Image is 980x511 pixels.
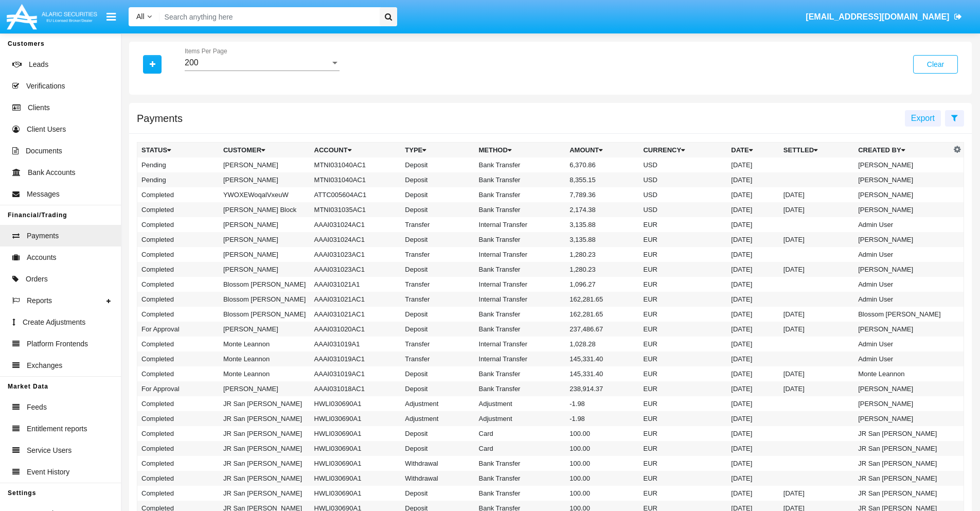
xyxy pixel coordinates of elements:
td: AAAI031024AC1 [310,232,401,247]
td: 100.00 [565,441,639,456]
td: Adjustment [475,411,566,426]
td: Bank Transfer [475,172,566,187]
td: EUR [639,366,727,381]
td: EUR [639,486,727,501]
td: Deposit [401,157,474,172]
td: AAAI031024AC1 [310,217,401,232]
th: Currency [639,143,727,158]
td: Internal Transfer [475,217,566,232]
td: Monte Leannon [219,366,310,381]
td: [PERSON_NAME] [854,187,951,202]
td: Pending [137,172,219,187]
td: Completed [137,471,219,486]
td: Completed [137,426,219,441]
td: [DATE] [727,471,779,486]
td: [DATE] [727,426,779,441]
td: AAAI031023AC1 [310,262,401,277]
td: EUR [639,456,727,471]
td: Adjustment [401,411,474,426]
span: Payments [27,231,59,241]
td: Deposit [401,486,474,501]
th: Settled [779,143,854,158]
td: Bank Transfer [475,486,566,501]
td: [DATE] [727,307,779,322]
td: [PERSON_NAME] [219,322,310,337]
td: EUR [639,411,727,426]
td: [PERSON_NAME] [219,172,310,187]
td: EUR [639,292,727,307]
td: AAAI031021AC1 [310,307,401,322]
td: 2,174.38 [565,202,639,217]
span: 200 [185,58,199,67]
td: JR San [PERSON_NAME] [854,456,951,471]
td: Bank Transfer [475,262,566,277]
th: Method [475,143,566,158]
td: [DATE] [779,202,854,217]
td: [DATE] [779,187,854,202]
td: Blossom [PERSON_NAME] [854,307,951,322]
td: Internal Transfer [475,247,566,262]
td: Bank Transfer [475,366,566,381]
td: Deposit [401,202,474,217]
td: [DATE] [727,247,779,262]
td: Internal Transfer [475,292,566,307]
span: Bank Accounts [28,167,76,178]
td: Completed [137,202,219,217]
td: 8,355.15 [565,172,639,187]
td: 3,135.88 [565,232,639,247]
td: Admin User [854,337,951,351]
td: Completed [137,366,219,381]
span: Verifications [26,81,65,92]
span: Entitlement reports [27,424,87,434]
td: HWLI030690A1 [310,486,401,501]
td: MTNI031040AC1 [310,157,401,172]
button: Export [905,110,941,127]
td: Withdrawal [401,471,474,486]
td: Bank Transfer [475,456,566,471]
span: Documents [26,146,62,156]
span: Orders [26,274,48,285]
td: AAAI031018AC1 [310,381,401,396]
td: 1,280.23 [565,262,639,277]
td: [PERSON_NAME] [219,247,310,262]
td: Transfer [401,292,474,307]
td: Deposit [401,426,474,441]
td: HWLI030690A1 [310,426,401,441]
img: Logo image [5,2,99,32]
td: [DATE] [727,381,779,396]
td: For Approval [137,322,219,337]
td: EUR [639,351,727,366]
td: Completed [137,292,219,307]
td: Bank Transfer [475,157,566,172]
td: 6,370.86 [565,157,639,172]
td: [DATE] [779,322,854,337]
td: Completed [137,217,219,232]
span: Accounts [27,252,57,263]
td: 238,914.37 [565,381,639,396]
td: [PERSON_NAME] [219,232,310,247]
td: JR San [PERSON_NAME] [219,396,310,411]
td: Internal Transfer [475,337,566,351]
td: [PERSON_NAME] [219,157,310,172]
td: Bank Transfer [475,187,566,202]
td: Internal Transfer [475,351,566,366]
td: [PERSON_NAME] [854,411,951,426]
td: [DATE] [727,277,779,292]
button: Clear [913,55,958,74]
td: [DATE] [727,456,779,471]
td: [PERSON_NAME] [219,262,310,277]
td: MTNI031035AC1 [310,202,401,217]
span: Exchanges [27,360,62,371]
td: [DATE] [727,441,779,456]
td: [DATE] [727,187,779,202]
a: [EMAIL_ADDRESS][DOMAIN_NAME] [801,3,967,31]
td: Completed [137,277,219,292]
td: [DATE] [779,381,854,396]
span: Service Users [27,445,72,456]
td: For Approval [137,381,219,396]
td: Admin User [854,277,951,292]
td: 162,281.65 [565,292,639,307]
td: Monte Leannon [219,337,310,351]
td: Withdrawal [401,456,474,471]
td: ATTC005604AC1 [310,187,401,202]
